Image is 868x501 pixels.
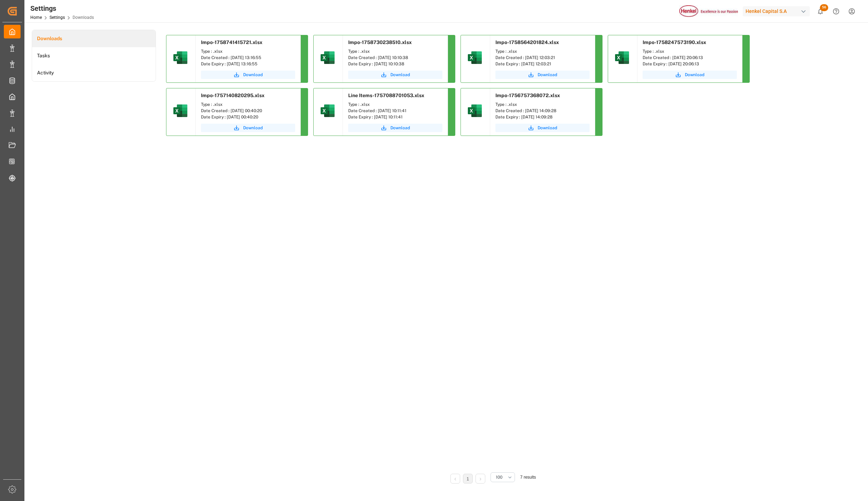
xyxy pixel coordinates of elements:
[348,93,424,98] span: Line Items-1757088701053.xlsx
[390,125,410,131] span: Download
[172,49,189,66] img: microsoft-excel-2019--v1.png
[319,102,336,119] img: microsoft-excel-2019--v1.png
[32,64,156,81] a: Activity
[50,15,65,20] a: Settings
[348,71,442,79] button: Download
[495,39,559,45] span: Impo-1758564201824.xlsx
[466,102,483,119] img: microsoft-excel-2019--v1.png
[201,124,295,132] button: Download
[201,55,295,61] div: Date Created : [DATE] 13:16:55
[348,48,442,55] div: Type : .xlsx
[476,474,485,484] li: Next Page
[30,3,94,14] div: Settings
[495,71,590,79] button: Download
[201,39,262,45] span: Impo-1758741415721.xlsx
[32,47,156,64] a: Tasks
[679,5,738,17] img: Henkel%20logo.jpg_1689854090.jpg
[201,71,295,79] button: Download
[685,72,704,78] span: Download
[643,48,737,55] div: Type : .xlsx
[466,49,483,66] img: microsoft-excel-2019--v1.png
[467,477,469,481] a: 1
[463,474,473,484] li: 1
[201,114,295,120] div: Date Expiry : [DATE] 00:40:20
[820,4,828,11] span: 56
[495,114,590,120] div: Date Expiry : [DATE] 14:09:28
[172,102,189,119] img: microsoft-excel-2019--v1.png
[243,72,263,78] span: Download
[495,55,590,61] div: Date Created : [DATE] 12:03:21
[643,61,737,67] div: Date Expiry : [DATE] 20:06:13
[496,474,502,480] span: 100
[743,6,810,16] div: Henkel Capital S.A
[643,39,706,45] span: Impo-1758247573190.xlsx
[348,55,442,61] div: Date Created : [DATE] 10:10:38
[813,3,828,19] button: show 56 new notifications
[495,48,590,55] div: Type : .xlsx
[743,5,813,18] button: Henkel Capital S.A
[450,474,460,484] li: Previous Page
[390,72,410,78] span: Download
[348,101,442,108] div: Type : .xlsx
[495,101,590,108] div: Type : .xlsx
[495,93,560,98] span: Impo-1756757368072.xlsx
[828,3,844,19] button: Help Center
[201,93,264,98] span: Impo-1757140820295.xlsx
[348,108,442,114] div: Date Created : [DATE] 10:11:41
[348,39,412,45] span: Impo-1758730238510.xlsx
[643,71,737,79] button: Download
[643,55,737,61] div: Date Created : [DATE] 20:06:13
[538,125,557,131] span: Download
[495,61,590,67] div: Date Expiry : [DATE] 12:03:21
[243,125,263,131] span: Download
[614,49,630,66] img: microsoft-excel-2019--v1.png
[495,124,590,132] button: Download
[201,48,295,55] div: Type : .xlsx
[201,101,295,108] div: Type : .xlsx
[491,472,515,482] button: open menu
[348,114,442,120] div: Date Expiry : [DATE] 10:11:41
[201,61,295,67] div: Date Expiry : [DATE] 13:16:55
[348,124,442,132] button: Download
[201,108,295,114] div: Date Created : [DATE] 00:40:20
[538,72,557,78] span: Download
[520,475,536,480] span: 7 results
[495,108,590,114] div: Date Created : [DATE] 14:09:28
[30,15,42,20] a: Home
[319,49,336,66] img: microsoft-excel-2019--v1.png
[32,30,156,47] a: Downloads
[348,61,442,67] div: Date Expiry : [DATE] 10:10:38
